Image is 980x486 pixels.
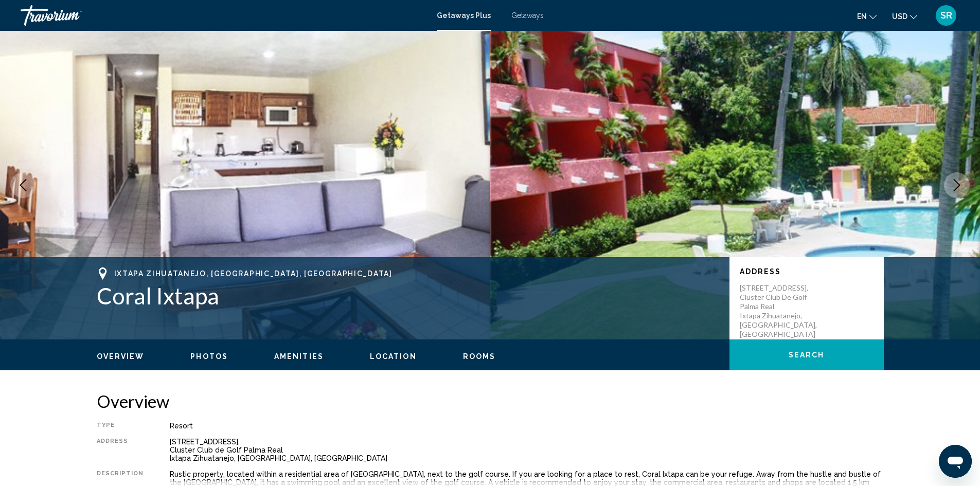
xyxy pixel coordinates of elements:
button: Next image [944,172,970,198]
button: Search [729,339,884,370]
button: Rooms [463,352,496,361]
div: Address [97,438,144,462]
span: en [857,12,867,21]
span: USD [892,12,907,21]
button: Amenities [274,352,324,361]
div: [STREET_ADDRESS], Cluster Club de Golf Palma Real Ixtapa Zihuatanejo, [GEOGRAPHIC_DATA], [GEOGRAP... [170,438,884,462]
button: User Menu [933,5,959,26]
a: Getaways Plus [437,11,491,20]
div: Type [97,422,144,430]
button: Overview [97,352,145,361]
p: [STREET_ADDRESS], Cluster Club de Golf Palma Real Ixtapa Zihuatanejo, [GEOGRAPHIC_DATA], [GEOGRAP... [740,283,822,339]
h2: Overview [97,391,884,411]
a: Getaways [511,11,544,20]
button: Previous image [10,172,36,198]
a: Travorium [21,5,426,26]
div: Resort [170,422,884,430]
span: SR [940,10,952,21]
h1: Coral Ixtapa [97,282,719,309]
p: Address [740,267,874,276]
span: Search [789,351,825,359]
button: Change language [857,9,877,24]
span: Ixtapa Zihuatanejo, [GEOGRAPHIC_DATA], [GEOGRAPHIC_DATA] [114,269,393,278]
button: Change currency [892,9,917,24]
button: Photos [190,352,228,361]
button: Location [370,352,417,361]
iframe: Кнопка запуска окна обмена сообщениями [939,445,972,478]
